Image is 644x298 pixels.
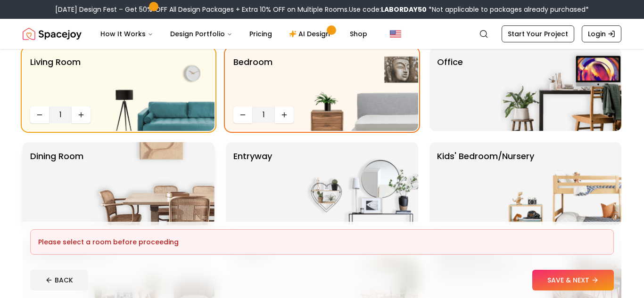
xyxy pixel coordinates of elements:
[23,19,621,49] nav: Global
[501,142,621,225] img: Kids' Bedroom/Nursery
[93,24,161,43] button: How It Works
[281,24,340,43] a: AI Design
[38,237,606,247] div: Please select a room before proceeding
[72,106,91,123] button: Increase quantity
[297,142,418,225] img: entryway
[275,106,294,123] button: Increase quantity
[342,24,375,43] a: Shop
[30,270,88,290] button: BACK
[55,5,589,14] div: [DATE] Design Fest – Get 50% OFF All Design Packages + Extra 10% OFF on Multiple Rooms.
[23,24,82,43] a: Spacejoy
[381,5,427,14] b: LABORDAY50
[53,109,68,121] span: 1
[242,24,280,43] a: Pricing
[233,106,252,123] button: Decrease quantity
[233,56,272,103] p: Bedroom
[390,28,401,40] img: United States
[256,109,271,121] span: 1
[30,150,83,217] p: Dining Room
[23,24,82,43] img: Spacejoy Logo
[94,142,215,225] img: Dining Room
[94,48,215,131] img: Living Room
[30,106,49,123] button: Decrease quantity
[501,48,621,131] img: Office
[437,150,534,217] p: Kids' Bedroom/Nursery
[30,56,81,103] p: Living Room
[233,150,272,217] p: entryway
[349,5,427,14] span: Use code:
[532,270,614,290] button: SAVE & NEXT
[582,25,621,42] a: Login
[502,25,574,42] a: Start Your Project
[437,56,463,123] p: Office
[427,5,589,14] span: *Not applicable to packages already purchased*
[93,24,375,43] nav: Main
[297,48,418,131] img: Bedroom
[163,24,240,43] button: Design Portfolio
